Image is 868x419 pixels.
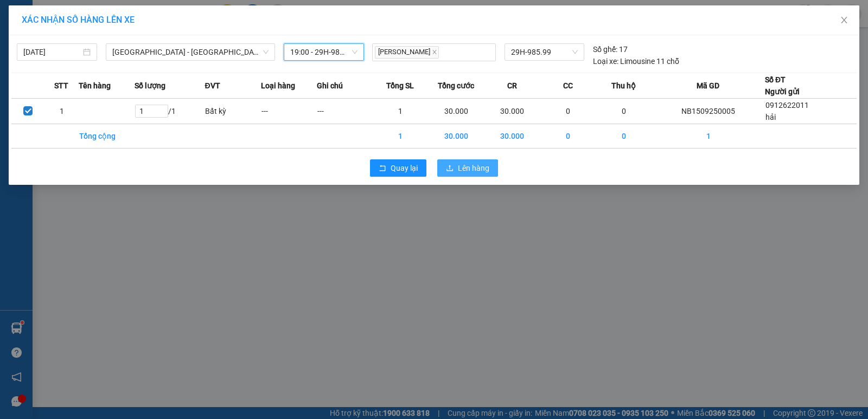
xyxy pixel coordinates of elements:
b: Duy Khang Limousine [88,12,218,26]
span: STT [54,80,68,92]
span: XÁC NHẬN SỐ HÀNG LÊN XE [22,15,135,25]
span: upload [446,164,454,173]
button: rollbackQuay lại [370,159,426,177]
td: 0 [540,124,596,149]
span: Mã GD [697,80,719,92]
div: Số ĐT Người gửi [765,74,800,98]
b: GỬI : Văn phòng [GEOGRAPHIC_DATA] [14,79,112,151]
div: 17 [593,43,628,55]
td: NB1509250005 [652,99,765,124]
li: Hotline: 19003086 [60,40,246,54]
span: Số ghế: [593,43,617,55]
span: Loại hàng [261,80,295,92]
span: Tên hàng [79,80,111,92]
td: 0 [596,99,652,124]
span: Số lượng [135,80,165,92]
span: Quay lại [391,162,418,174]
span: [PERSON_NAME] [375,46,439,59]
span: ĐVT [205,80,220,92]
td: 1 [652,124,765,149]
span: 29H-985.99 [511,44,578,60]
span: hải [765,113,776,121]
td: 30.000 [484,124,540,149]
span: Tổng SL [386,80,414,92]
h1: NB1509250005 [118,79,188,102]
b: Gửi khách hàng [102,56,203,69]
td: --- [261,99,317,124]
input: 15/09/2025 [23,46,81,58]
span: close [840,16,848,24]
td: 1 [373,124,429,149]
td: 1 [373,99,429,124]
td: Tổng cộng [79,124,135,149]
span: rollback [379,164,386,173]
span: Loại xe: [593,55,618,67]
span: 19:00 - 29H-985.99 [290,44,358,60]
td: 1 [45,99,79,124]
span: Thu hộ [611,80,636,92]
td: 0 [596,124,652,149]
span: Ninh Bình - Hà Nội [112,44,269,60]
td: 30.000 [484,99,540,124]
span: close [432,49,437,55]
td: Bất kỳ [205,99,260,124]
td: --- [317,99,373,124]
button: Close [829,5,859,36]
td: / 1 [135,99,205,124]
td: 30.000 [429,99,484,124]
div: Limousine 11 chỗ [593,55,679,67]
li: Số 2 [PERSON_NAME], [GEOGRAPHIC_DATA] [60,27,246,40]
span: CR [507,80,517,92]
img: logo.jpg [14,14,68,68]
span: down [263,49,269,55]
button: uploadLên hàng [437,159,498,177]
span: CC [563,80,573,92]
td: 30.000 [429,124,484,149]
span: Lên hàng [458,162,489,174]
span: Tổng cước [438,80,474,92]
td: 0 [540,99,596,124]
span: 0912622011 [765,101,809,109]
span: Ghi chú [317,80,343,92]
